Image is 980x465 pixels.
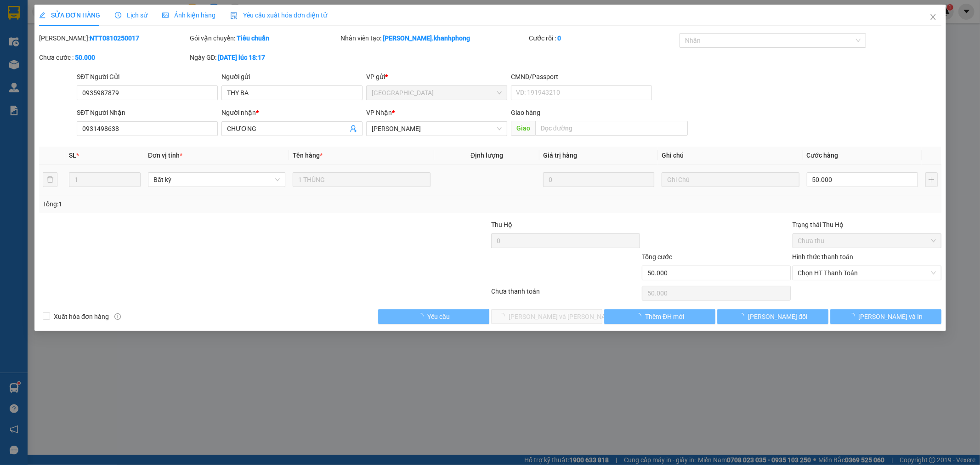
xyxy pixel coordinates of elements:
span: SỬA ĐƠN HÀNG [39,11,100,19]
span: Yêu cầu [427,312,450,322]
div: Tổng: 1 [43,199,378,209]
img: icon [230,12,238,19]
input: VD: Bàn, Ghế [293,172,430,187]
div: Chưa thanh toán [490,286,641,302]
button: Thêm ĐH mới [604,309,715,324]
span: Ảnh kiện hàng [162,11,215,19]
span: Giá trị hàng [543,152,577,159]
span: Lê Hồng Phong [372,122,502,136]
div: CMND/Passport [510,72,651,82]
span: user-add [350,125,357,132]
div: SĐT Người Nhận [77,108,218,118]
span: VP Nhận [366,109,392,116]
div: Chưa cước : [39,52,188,62]
div: [PERSON_NAME]: [39,33,188,43]
span: Đơn vị tính [148,152,182,159]
div: Trạng thái Thu Hộ [792,220,941,230]
span: Xuất hóa đơn hàng [50,312,113,322]
span: close [929,13,936,21]
button: Yêu cầu [378,309,489,324]
label: Hình thức thanh toán [792,253,853,261]
div: Ngày GD: [190,52,339,62]
div: Nhân viên tạo: [340,33,527,43]
b: [PERSON_NAME].khanhphong [383,34,470,42]
b: Tiêu chuẩn [237,34,269,42]
button: plus [925,172,937,187]
div: Cước rồi : [528,33,677,43]
span: Giao hàng [510,109,540,116]
div: Người gửi [221,72,363,82]
span: loading [417,313,427,319]
span: Cước hàng [806,152,838,159]
span: [PERSON_NAME] đổi [748,312,807,322]
th: Ghi chú [658,147,803,164]
span: loading [738,313,748,319]
input: Ghi Chú [662,172,799,187]
div: SĐT Người Gửi [77,72,218,82]
button: [PERSON_NAME] đổi [717,309,828,324]
span: Giao [510,121,535,136]
span: Lịch sử [115,11,147,19]
button: [PERSON_NAME] và [PERSON_NAME] hàng [491,309,602,324]
span: Chọn HT Thanh Toán [798,266,935,280]
span: Bất kỳ [153,173,280,187]
span: Định lượng [470,152,503,159]
span: Tên hàng [293,152,323,159]
span: loading [635,313,645,319]
input: 0 [543,172,654,187]
span: loading [848,313,858,319]
button: delete [43,172,57,187]
span: [PERSON_NAME] và In [858,312,923,322]
span: Thu Hộ [491,221,512,228]
span: Chưa thu [798,234,935,248]
span: edit [39,12,45,18]
input: Dọc đường [535,121,688,136]
div: Gói vận chuyển: [190,33,339,43]
b: [DATE] lúc 18:17 [218,54,265,61]
button: Close [920,5,946,30]
span: Nha Trang [372,86,502,100]
span: Tổng cước [641,253,672,261]
span: Thêm ĐH mới [645,312,684,322]
button: [PERSON_NAME] và In [830,309,941,324]
b: 50.000 [75,54,95,61]
span: clock-circle [115,12,121,18]
span: SL [69,152,76,159]
div: VP gửi [366,72,507,82]
b: 0 [557,34,561,42]
div: Người nhận [221,108,363,118]
b: NTT0810250017 [90,34,139,42]
span: Yêu cầu xuất hóa đơn điện tử [230,11,327,19]
span: picture [162,12,169,18]
span: info-circle [114,313,120,320]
